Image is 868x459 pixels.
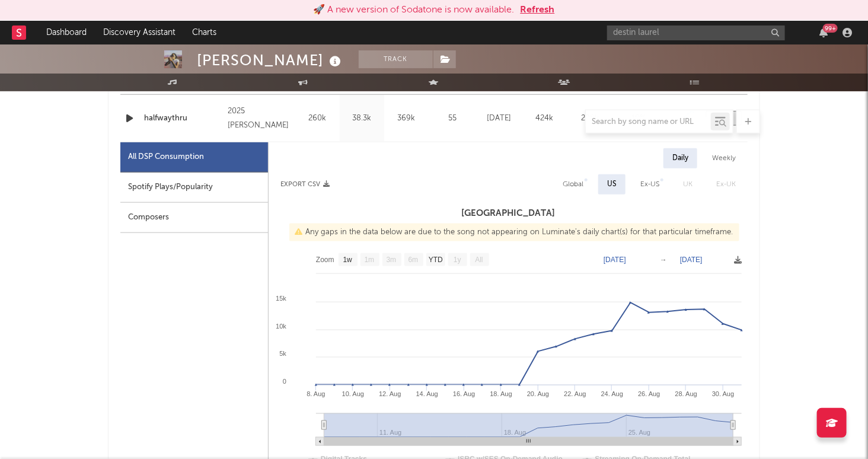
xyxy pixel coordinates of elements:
[38,21,95,44] a: Dashboard
[120,173,268,203] div: Spotify Plays/Popularity
[359,50,433,68] button: Track
[607,177,617,192] div: US
[527,390,549,397] text: 20. Aug
[184,21,225,44] a: Charts
[586,117,711,127] input: Search by song name or URL
[379,390,401,397] text: 12. Aug
[819,28,828,37] button: 99+
[342,390,364,397] text: 10. Aug
[660,256,667,264] text: →
[680,256,703,264] text: [DATE]
[314,3,515,17] div: 🚀 A new version of Sodatone is now available.
[289,224,739,241] div: Any gaps in the data below are due to the song not appearing on Luminate's daily chart(s) for tha...
[563,177,583,192] div: Global
[365,256,375,264] text: 1m
[601,390,623,397] text: 24. Aug
[280,181,330,188] button: Export CSV
[120,142,268,173] div: All DSP Consumption
[307,390,325,397] text: 8. Aug
[712,390,734,397] text: 30. Aug
[276,323,286,330] text: 10k
[279,350,286,357] text: 5k
[228,104,292,133] div: 2025 [PERSON_NAME]
[564,390,586,397] text: 22. Aug
[453,390,475,397] text: 16. Aug
[475,256,483,264] text: All
[490,390,512,397] text: 18. Aug
[197,50,344,70] div: [PERSON_NAME]
[604,256,626,264] text: [DATE]
[269,206,748,221] h3: [GEOGRAPHIC_DATA]
[703,148,745,168] div: Weekly
[120,203,268,233] div: Composers
[675,390,697,397] text: 28. Aug
[638,390,660,397] text: 26. Aug
[95,21,184,44] a: Discovery Assistant
[276,295,286,302] text: 15k
[640,177,659,192] div: Ex-US
[823,24,838,33] div: 99 +
[316,256,334,264] text: Zoom
[663,148,697,168] div: Daily
[343,256,353,264] text: 1w
[387,256,397,264] text: 3m
[416,390,438,397] text: 14. Aug
[128,150,204,164] div: All DSP Consumption
[429,256,443,264] text: YTD
[283,378,286,385] text: 0
[607,26,785,40] input: Search for artists
[454,256,461,264] text: 1y
[521,3,555,17] button: Refresh
[409,256,419,264] text: 6m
